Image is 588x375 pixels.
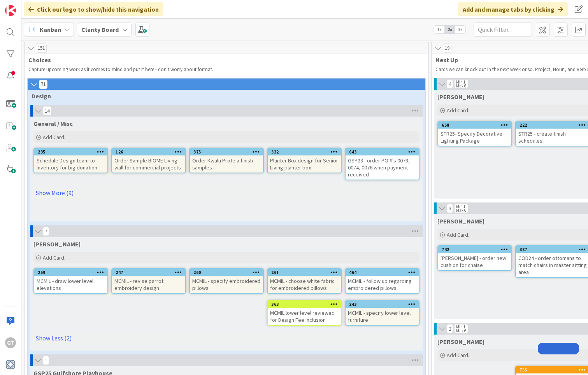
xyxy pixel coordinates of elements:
[444,26,455,33] span: 2x
[349,302,419,307] div: 243
[346,269,419,293] div: 464MCMIL - follow up regarding embroidered pillows
[268,301,341,325] div: 363MCMIL lower level reviewed for Design Fee inclusion
[346,269,419,276] div: 464
[271,302,341,307] div: 363
[43,254,68,261] span: Add Card...
[456,325,465,329] div: Min 1
[456,204,465,208] div: Min 1
[268,308,341,325] div: MCMIL lower level reviewed for Design Fee inclusion
[447,107,472,114] span: Add Card...
[33,332,419,344] a: Show Less (2)
[349,270,419,275] div: 464
[456,84,466,88] div: Max 6
[437,93,484,101] span: Gina
[5,359,16,370] img: avatar
[34,148,107,173] div: 235Schedule Design team to Inventory for big donation
[34,155,107,173] div: Schedule Design team to Inventory for big donation
[346,148,419,180] div: 643GSP23 - order PO #'s 0073, 0074, 0076 when payment received
[438,129,511,146] div: STR25- Specify Decorative Lighting Package
[38,149,107,155] div: 235
[443,44,451,53] span: 19
[112,276,185,293] div: MCMIL - revise parrot embroidery design
[271,149,341,155] div: 332
[112,148,185,155] div: 126
[455,26,465,33] span: 3x
[437,338,484,345] span: Lisa K.
[456,208,466,212] div: Max 6
[346,308,419,325] div: MCMIL - specify lower level furniture
[5,337,16,348] div: GT
[190,148,263,155] div: 375
[36,44,47,53] span: 151
[190,276,263,293] div: MCMIL - specify embroidered pillows
[447,79,453,89] span: 4
[81,26,119,33] b: Clarity Board
[28,56,419,64] span: Choices
[5,5,16,16] img: Visit kanbanzone.com
[346,301,419,308] div: 243
[190,269,263,293] div: 260MCMIL - specify embroidered pillows
[34,269,107,293] div: 259MCMIL - draw lower level elevations
[39,80,47,89] span: 71
[268,148,341,155] div: 332
[268,301,341,308] div: 363
[34,148,107,155] div: 235
[34,276,107,293] div: MCMIL - draw lower level elevations
[33,187,419,199] a: Show More (9)
[32,92,416,100] span: Design
[437,217,484,225] span: Lisa T.
[346,148,419,155] div: 643
[447,352,472,359] span: Add Card...
[268,276,341,293] div: MCMIL - choose white fabric for embroidered pillows
[438,122,511,146] div: 658STR25- Specify Decorative Lighting Package
[346,155,419,180] div: GSP23 - order PO #'s 0073, 0074, 0076 when payment received
[190,148,263,173] div: 375Order Kwalu Proteia finish samples
[112,148,185,173] div: 126Order Sample BIOME Living wall for commercial projects
[447,324,453,333] span: 2
[346,301,419,325] div: 243MCMIL - specify lower level furniture
[193,149,263,155] div: 375
[33,240,81,248] span: MCMIL McMillon
[43,227,49,236] span: 7
[190,269,263,276] div: 260
[438,246,511,270] div: 742[PERSON_NAME] - order new cushion for chaise
[434,26,444,33] span: 1x
[268,148,341,173] div: 332Planter Box design for Senior Living planter box
[458,2,568,16] div: Add and manage tabs by clicking
[456,80,465,84] div: Min 1
[438,253,511,270] div: [PERSON_NAME] - order new cushion for chaise
[116,149,185,155] div: 126
[190,155,263,173] div: Order Kwalu Proteia finish samples
[438,122,511,129] div: 658
[24,2,163,16] div: Click our logo to show/hide this navigation
[28,66,425,73] p: Capture upcoming work as it comes to mind and put it here - don't worry about format.
[40,25,61,34] span: Kanban
[116,270,185,275] div: 247
[38,270,107,275] div: 259
[268,155,341,173] div: Planter Box design for Senior Living planter box
[474,23,532,37] input: Quick Filter...
[447,204,453,213] span: 3
[193,270,263,275] div: 260
[346,276,419,293] div: MCMIL - follow up regarding embroidered pillows
[34,269,107,276] div: 259
[112,269,185,276] div: 247
[271,270,341,275] div: 261
[43,106,51,115] span: 14
[456,329,466,333] div: Max 6
[447,231,472,238] span: Add Card...
[43,356,49,365] span: 1
[268,269,341,276] div: 261
[442,247,511,252] div: 742
[43,134,68,141] span: Add Card...
[112,269,185,293] div: 247MCMIL - revise parrot embroidery design
[268,269,341,293] div: 261MCMIL - choose white fabric for embroidered pillows
[349,149,419,155] div: 643
[33,120,73,127] span: General / Misc
[438,246,511,253] div: 742
[442,122,511,128] div: 658
[112,155,185,173] div: Order Sample BIOME Living wall for commercial projects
